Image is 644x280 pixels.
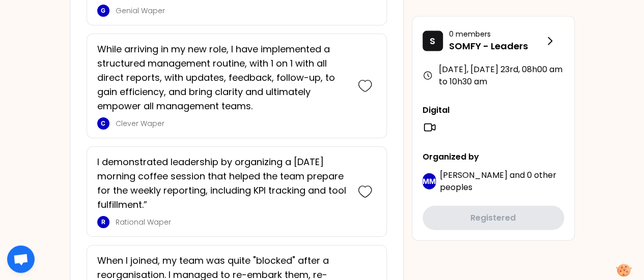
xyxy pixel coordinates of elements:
p: Digital [423,104,564,116]
button: Registered [423,206,564,230]
p: 0 members [449,29,544,39]
p: C [101,119,105,128]
p: I demonstrated leadership by organizing a [DATE] morning coffee session that helped the team prep... [97,155,348,212]
span: [PERSON_NAME] [440,169,508,181]
div: [DATE], [DATE] 23rd , 08h00 am to 10h30 am [423,64,564,88]
span: 0 other peoples [440,169,556,193]
p: R [101,218,105,226]
p: G [101,7,105,15]
p: MM [423,176,436,186]
p: and [440,169,564,194]
p: Genial Waper [116,6,348,16]
p: SOMFY - Leaders [449,39,544,53]
p: Clever Waper [116,118,348,129]
p: Organized by [423,151,564,163]
p: S [430,34,435,48]
div: Ouvrir le chat [7,245,35,273]
p: While arriving in my new role, I have implemented a structured management routine, with 1 on 1 wi... [97,42,348,113]
p: Rational Waper [116,217,348,227]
